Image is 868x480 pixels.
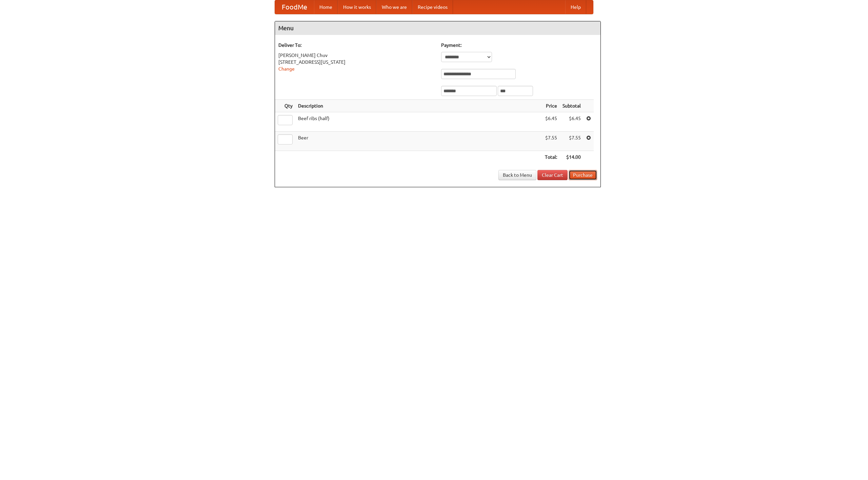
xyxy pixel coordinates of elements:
[295,100,542,112] th: Description
[560,100,584,112] th: Subtotal
[275,100,295,112] th: Qty
[542,151,560,164] th: Total:
[314,0,338,14] a: Home
[560,151,584,164] th: $14.00
[295,132,542,151] td: Beer
[412,0,453,14] a: Recipe videos
[560,132,584,151] td: $7.55
[295,112,542,132] td: Beef ribs (half)
[275,0,314,14] a: FoodMe
[542,100,560,112] th: Price
[537,170,568,180] a: Clear Cart
[278,66,295,72] a: Change
[498,170,536,180] a: Back to Menu
[441,42,597,49] h5: Payment:
[338,0,376,14] a: How it works
[542,112,560,132] td: $6.45
[542,132,560,151] td: $7.55
[275,21,600,35] h4: Menu
[560,112,584,132] td: $6.45
[376,0,412,14] a: Who we are
[569,170,597,180] button: Purchase
[278,42,434,49] h5: Deliver To:
[565,0,586,14] a: Help
[278,52,434,59] div: [PERSON_NAME] Chuv
[278,59,434,65] div: [STREET_ADDRESS][US_STATE]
